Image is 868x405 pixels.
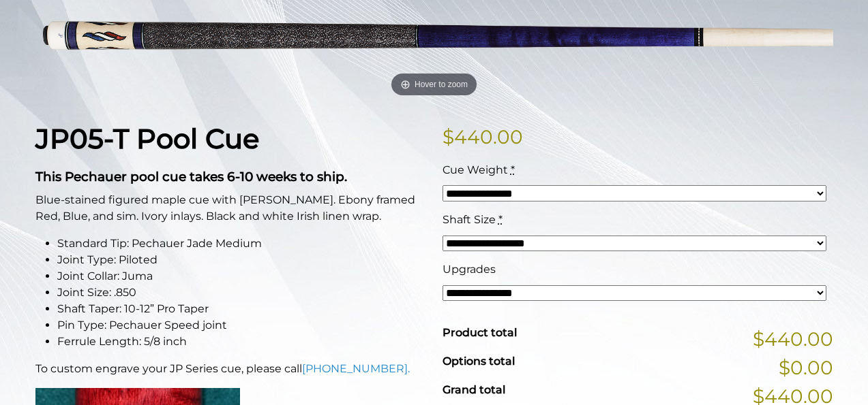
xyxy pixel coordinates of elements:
[443,355,515,368] span: Options total
[57,252,426,268] li: Joint Type: Piloted
[57,317,426,334] li: Pin Type: Pechauer Speed joint
[57,334,426,350] li: Ferrule Length: 5/8 inch
[443,383,505,396] span: Grand total
[57,285,426,301] li: Joint Size: .850
[35,192,426,225] p: Blue-stained figured maple cue with [PERSON_NAME]. Ebony framed Red, Blue, and sim. Ivory inlays....
[57,236,426,252] li: Standard Tip: Pechauer Jade Medium
[57,268,426,285] li: Joint Collar: Juma
[35,169,347,184] strong: This Pechauer pool cue takes 6-10 weeks to ship.
[753,325,833,353] span: $440.00
[779,353,833,382] span: $0.00
[511,163,515,176] abbr: required
[35,122,259,155] strong: JP05-T Pool Cue
[443,163,508,176] span: Cue Weight
[35,361,426,377] p: To custom engrave your JP Series cue, please call
[443,263,496,276] span: Upgrades
[443,213,496,226] span: Shaft Size
[443,326,517,339] span: Product total
[443,125,523,148] bdi: 440.00
[302,362,410,375] a: [PHONE_NUMBER].
[498,213,503,226] abbr: required
[57,301,426,317] li: Shaft Taper: 10-12” Pro Taper
[443,125,454,148] span: $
